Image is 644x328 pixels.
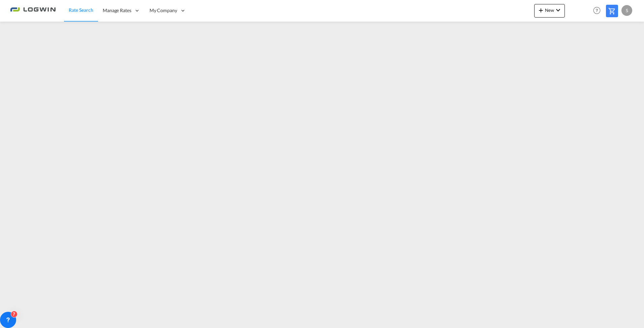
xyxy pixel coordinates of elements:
[537,7,562,13] span: New
[591,5,606,17] div: Help
[621,5,632,16] div: S
[591,5,603,16] span: Help
[10,3,56,18] img: 2761ae10d95411efa20a1f5e0282d2d7.png
[534,4,565,18] button: icon-plus 400-fgNewicon-chevron-down
[554,6,562,14] md-icon: icon-chevron-down
[537,6,545,14] md-icon: icon-plus 400-fg
[150,7,177,14] span: My Company
[103,7,131,14] span: Manage Rates
[69,7,93,13] span: Rate Search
